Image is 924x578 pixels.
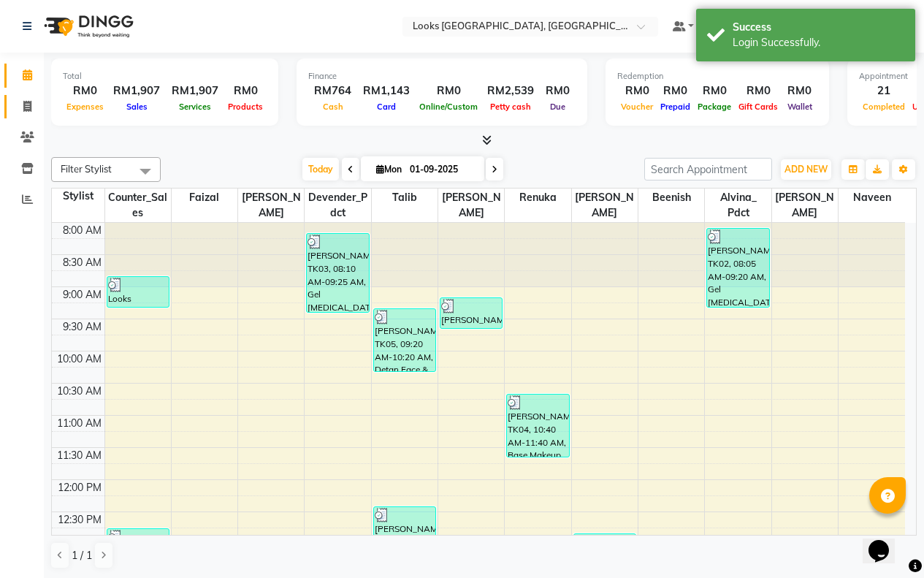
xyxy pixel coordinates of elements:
[52,189,104,204] div: Stylist
[72,548,92,563] span: 1 / 1
[307,234,368,312] div: [PERSON_NAME], TK03, 08:10 AM-09:25 AM, Gel [MEDICAL_DATA] (RM150),Gel Polish Application (RM1650)
[617,83,657,99] div: RM0
[63,102,107,112] span: Expenses
[784,164,828,175] span: ADD NEW
[172,189,237,207] span: Faizal
[166,83,224,99] div: RM1,907
[60,287,104,303] div: 9:00 AM
[305,189,370,222] span: Devender_Pdct
[617,102,657,112] span: Voucher
[107,277,169,307] div: Looks [GEOGRAPHIC_DATA] Walkin Client, TK01, 08:50 AM-09:20 AM, Shampoo Wash L'oreal(M) (RM15)
[772,189,838,222] span: [PERSON_NAME]
[107,83,166,99] div: RM1,907
[416,83,481,99] div: RM0
[308,83,357,99] div: RM764
[308,70,576,83] div: Finance
[617,70,817,83] div: Redemption
[107,529,169,559] div: [PERSON_NAME], TK06, 12:45 PM-01:15 PM, Stylist Cut(M) (RM100)
[54,448,104,463] div: 11:30 AM
[60,223,104,238] div: 8:00 AM
[37,6,137,47] img: logo
[694,102,735,112] span: Package
[302,158,339,180] span: Today
[863,520,909,563] iframe: chat widget
[319,102,347,112] span: Cash
[224,83,267,99] div: RM0
[486,102,535,112] span: Petty cash
[657,83,694,99] div: RM0
[54,416,104,431] div: 11:00 AM
[638,189,704,207] span: Beenish
[735,83,782,99] div: RM0
[63,70,267,83] div: Total
[505,189,570,207] span: Renuka
[123,102,151,112] span: Sales
[705,189,771,222] span: Alvina_ pdct
[55,512,104,528] div: 12:30 PM
[55,480,104,495] div: 12:00 PM
[784,102,816,112] span: Wallet
[416,102,481,112] span: Online/Custom
[781,159,831,180] button: ADD NEW
[175,102,215,112] span: Services
[782,83,817,99] div: RM0
[859,102,909,112] span: Completed
[54,351,104,367] div: 10:00 AM
[60,319,104,335] div: 9:30 AM
[438,189,504,222] span: [PERSON_NAME]
[657,102,694,112] span: Prepaid
[373,164,405,175] span: Mon
[644,158,772,180] input: Search Appointment
[481,83,540,99] div: RM2,539
[238,189,304,222] span: [PERSON_NAME]
[224,102,267,112] span: Products
[507,395,568,457] div: [PERSON_NAME], TK04, 10:40 AM-11:40 AM, Base Makeup (RM2000)
[572,189,638,222] span: [PERSON_NAME]
[373,102,400,112] span: Card
[707,229,768,307] div: [PERSON_NAME], TK02, 08:05 AM-09:20 AM, Gel [MEDICAL_DATA] (RM150),Gel Polish Application (RM1650)
[540,83,576,99] div: RM0
[60,255,104,270] div: 8:30 AM
[839,189,905,207] span: Naveen
[372,189,438,207] span: Talib
[733,20,904,35] div: Success
[546,102,569,112] span: Due
[405,159,478,180] input: 2025-09-01
[735,102,782,112] span: Gift Cards
[357,83,416,99] div: RM1,143
[574,534,635,564] div: HEMELDA K, TK07, 12:50 PM-01:20 PM, Classic Pedicure(F) (RM70)
[54,384,104,399] div: 10:30 AM
[859,83,909,99] div: 21
[733,35,904,50] div: Login Successfully.
[61,163,112,175] span: Filter Stylist
[374,309,435,371] div: [PERSON_NAME], TK05, 09:20 AM-10:20 AM, Detan Face & Neck (RM130)
[105,189,171,222] span: Counter_Sales
[440,298,502,328] div: [PERSON_NAME], TK04, 09:10 AM-09:40 AM, Blow Dry Stylist(F)* (RM50)
[63,83,107,99] div: RM0
[694,83,735,99] div: RM0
